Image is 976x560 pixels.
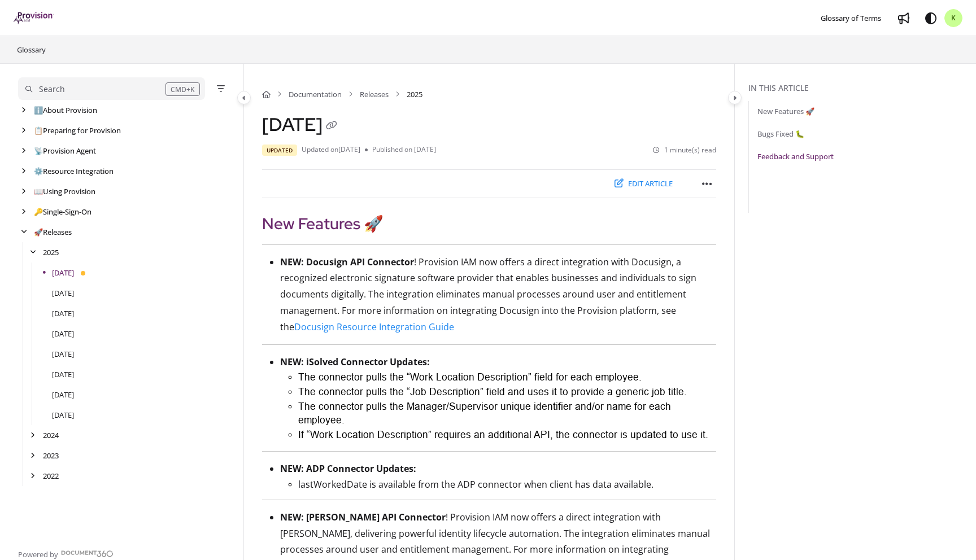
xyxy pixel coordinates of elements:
span: The connector pulls the Manager/Supervisor unique identifier and/or name for each employee. [298,401,671,426]
span: 2025 [407,89,422,100]
h2: New Features 🚀 [262,212,716,235]
div: arrow [27,450,38,461]
div: arrow [27,430,38,441]
div: In this article [748,82,971,94]
a: Powered by Document360 - opens in a new tab [18,546,114,560]
a: Documentation [289,89,342,100]
a: About Provision [34,104,97,116]
strong: NEW: [280,256,304,268]
div: arrow [18,207,29,217]
strong: iSolved Connector Updates: [306,356,430,368]
div: arrow [18,186,29,197]
span: Glossary of Terms [821,13,881,23]
span: If “Work Location Description” requires an additional API, the connector is updated to use it. [298,430,708,440]
li: Published on [DATE] [365,145,436,156]
span: 🚀 [34,227,43,237]
span: ⚙️ [34,166,43,176]
a: July 2025 [52,287,74,299]
a: 2024 [43,430,59,441]
div: arrow [18,105,29,116]
a: Home [262,89,271,100]
img: brand logo [14,12,54,24]
a: February 2025 [52,389,74,400]
span: The connector pulls the “Job Description” field and uses it to provide a generic job title. [298,387,687,397]
li: 1 minute(s) read [653,145,716,156]
a: Using Provision [34,186,95,197]
span: Powered by [18,549,58,560]
div: arrow [18,146,29,156]
span: ℹ️ [34,105,43,115]
strong: [PERSON_NAME] API Connector [306,511,446,523]
span: 📡 [34,146,43,156]
div: arrow [27,471,38,482]
button: Copy link of August 2025 [323,117,341,135]
button: Category toggle [728,91,742,104]
button: K [944,9,962,27]
a: Releases [34,226,72,238]
span: 🔑 [34,207,43,217]
h1: [DATE] [262,113,341,135]
span: K [951,13,956,24]
div: CMD+K [165,82,200,96]
a: Bugs Fixed 🐛 [757,128,804,139]
strong: NEW: [280,462,304,475]
div: arrow [18,166,29,177]
a: 2025 [43,247,59,258]
div: arrow [18,125,29,136]
a: January 2025 [52,409,74,421]
a: March 2025 [52,369,74,380]
a: Project logo [14,12,54,25]
a: 2022 [43,470,59,482]
div: arrow [18,227,29,238]
button: Edit article [607,174,680,193]
a: Whats new [895,9,913,27]
a: Provision Agent [34,145,96,156]
strong: NEW: [280,356,304,368]
a: Feedback and Support [757,151,834,162]
span: The connector pulls the “Work Location Description” field for each employee. [298,372,642,383]
strong: NEW: [280,511,304,523]
li: Updated on [DATE] [302,145,365,156]
img: Document360 [61,550,114,557]
div: Search [39,83,65,95]
a: Releases [360,89,389,100]
strong: Docusign API Connector [306,256,414,268]
button: Category toggle [237,91,251,104]
span: 📋 [34,125,43,135]
button: Search [18,77,205,100]
button: Theme options [922,9,940,27]
strong: ADP Connector Updates: [306,462,416,475]
div: arrow [27,247,38,258]
a: April 2025 [52,348,74,360]
a: 2023 [43,450,59,461]
a: Preparing for Provision [34,125,121,136]
a: Single-Sign-On [34,206,91,217]
span: Updated [262,145,297,156]
a: Glossary [16,43,47,56]
button: Filter [214,82,228,95]
p: lastWorkedDate is available from the ADP connector when client has data available. [298,478,716,491]
a: June 2025 [52,308,74,319]
span: 📖 [34,186,43,196]
p: ! Provision IAM now offers a direct integration with Docusign, a recognized electronic signature ... [280,254,716,335]
a: Docusign Resource Integration Guide [294,321,454,333]
a: August 2025 [52,267,74,278]
a: Resource Integration [34,165,114,177]
a: New Features 🚀 [757,106,814,117]
a: May 2025 [52,328,74,339]
button: Article more options [698,174,716,193]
